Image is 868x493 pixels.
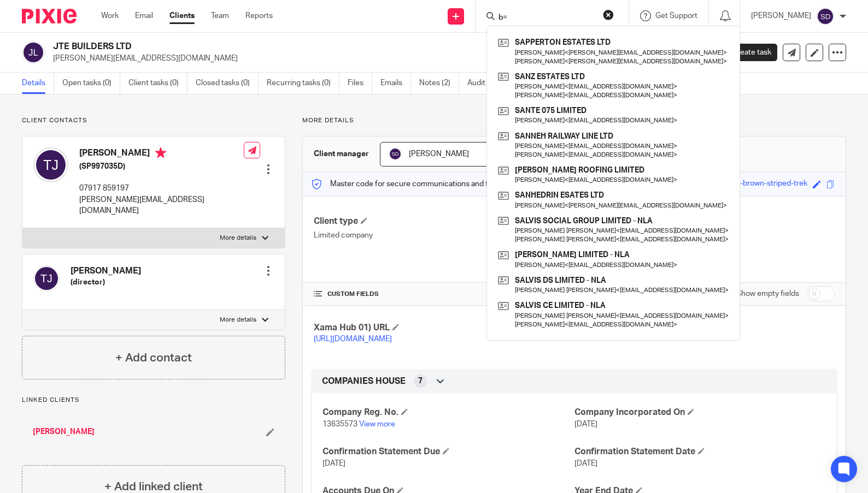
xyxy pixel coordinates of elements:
[389,147,402,161] img: svg%3E
[79,194,244,217] p: [PERSON_NAME][EMAIL_ADDRESS][DOMAIN_NAME]
[314,335,392,343] a: [URL][DOMAIN_NAME]
[574,460,597,467] span: [DATE]
[302,116,846,125] p: More details
[220,316,256,324] p: More details
[33,147,68,182] img: svg%3E
[574,407,826,418] h4: Company Incorporated On
[22,9,77,23] img: Pixie
[22,116,285,125] p: Client contacts
[751,10,811,21] p: [PERSON_NAME]
[314,230,574,241] p: Limited company
[115,349,192,366] h4: + Add contact
[79,161,244,172] h5: (SP997035D)
[314,290,574,299] h4: CUSTOM FIELDS
[155,147,166,158] i: Primary
[135,10,153,21] a: Email
[419,73,459,94] a: Notes (2)
[359,420,395,428] a: View more
[322,420,357,428] span: 13635573
[574,446,826,458] h4: Confirmation Statement Date
[33,265,60,292] img: svg%3E
[128,73,187,94] a: Client tasks (0)
[245,10,273,21] a: Reports
[467,73,509,94] a: Audit logs
[322,407,574,418] h4: Company Reg. No.
[603,9,614,20] button: Clear
[314,149,369,159] h3: Client manager
[169,10,195,21] a: Clients
[574,420,597,428] span: [DATE]
[220,234,256,242] p: More details
[497,13,596,23] input: Search
[267,73,339,94] a: Recurring tasks (0)
[211,10,229,21] a: Team
[53,41,568,52] h2: JTE BUILDERS LTD
[62,73,120,94] a: Open tasks (0)
[22,41,45,64] img: svg%3E
[101,10,119,21] a: Work
[314,216,574,227] h4: Client type
[655,12,697,20] span: Get Support
[322,446,574,458] h4: Confirmation Statement Due
[418,376,423,387] span: 7
[311,179,500,189] p: Master code for secure communications and files
[314,322,574,334] h4: Xama Hub 01) URL
[817,8,834,25] img: svg%3E
[22,73,54,94] a: Details
[79,183,244,194] p: 07917 859197
[79,147,244,161] h4: [PERSON_NAME]
[33,426,95,437] a: [PERSON_NAME]
[380,73,411,94] a: Emails
[736,288,799,299] label: Show empty fields
[196,73,259,94] a: Closed tasks (0)
[53,53,697,64] p: [PERSON_NAME][EMAIL_ADDRESS][DOMAIN_NAME]
[718,178,807,191] div: glazed-brown-striped-trek
[71,265,141,277] h4: [PERSON_NAME]
[714,44,777,61] a: Create task
[322,376,406,387] span: COMPANIES HOUSE
[409,150,469,158] span: [PERSON_NAME]
[71,277,141,288] h5: (director)
[22,396,285,405] p: Linked clients
[348,73,372,94] a: Files
[322,460,345,467] span: [DATE]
